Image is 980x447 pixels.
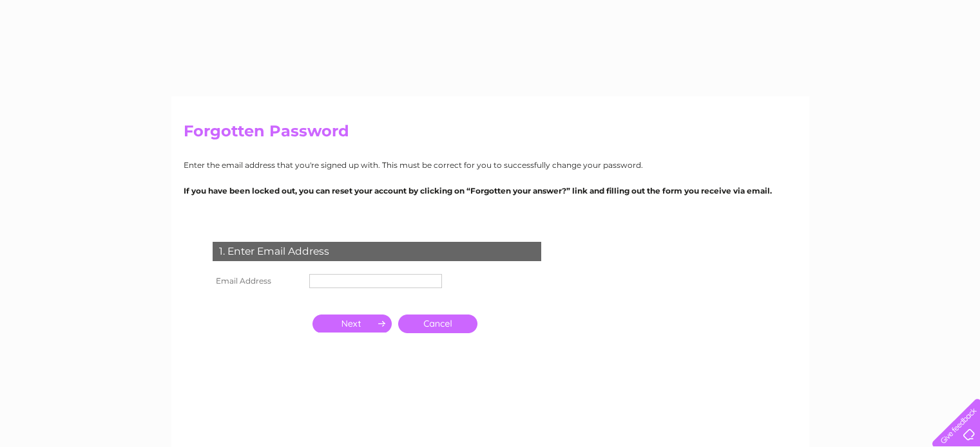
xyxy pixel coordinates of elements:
[213,242,541,261] div: 1. Enter Email Address
[184,159,797,171] p: Enter the email address that you're signed up with. This must be correct for you to successfully ...
[184,185,797,197] p: If you have been locked out, you can reset your account by clicking on “Forgotten your answer?” l...
[209,271,306,291] th: Email Address
[184,122,797,147] h2: Forgotten Password
[398,315,477,333] a: Cancel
